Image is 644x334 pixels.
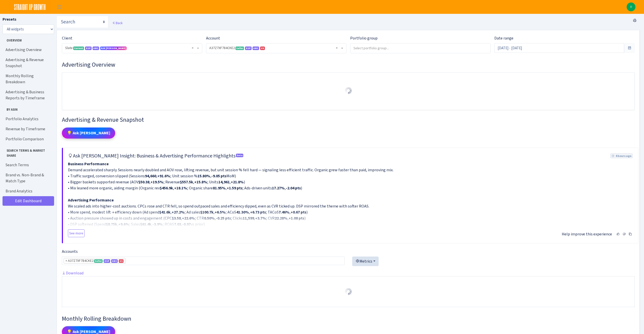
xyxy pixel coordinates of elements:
a: Brand Analytics [3,186,53,196]
strong: +15.8% [194,179,207,185]
h5: Ask [PERSON_NAME] Insight: Business & Advertising Performance Highlights [68,153,244,159]
label: Presets [3,16,16,22]
strong: 15.80% [197,173,210,179]
strong: -0.25 pts [216,216,231,221]
a: Download [62,270,84,276]
strong: 14,961 [218,179,230,185]
strong: +9.6% [118,222,129,227]
span: US [260,47,265,50]
span: Current [73,47,84,50]
strong: -3.9% [152,222,163,227]
img: Preloader [344,287,352,296]
label: Client [62,35,72,41]
strong: $3.58 [172,216,181,221]
span: Amazon Marketing Cloud [93,47,99,50]
span: AMC [111,259,118,263]
strong: -0.97 [182,222,191,227]
span: A37Z7XF784CKE2 <span class="badge badge-success">Seller</span><span class="badge badge-primary">D... [209,46,340,51]
span: DSP [104,259,110,263]
span: By ASIN [3,105,53,112]
a: R [627,3,635,11]
strong: $8.75k [106,222,117,227]
label: Accounts [62,248,78,255]
button: 💡 Ask [PERSON_NAME] [62,128,115,139]
a: Advertising Overview [3,45,53,55]
sup: beta [236,154,243,157]
span: Slate <span class="badge badge-success">Current</span><span class="badge badge-primary">DSP</span... [62,44,202,53]
a: Search Terms [3,160,53,170]
span: A37Z7XF784CKE2 <span class="badge badge-success">Seller</span><span class="badge badge-primary">D... [206,44,346,53]
strong: -2.04 pts [286,185,301,191]
h3: Widget #38 [62,315,635,322]
strong: $456.9k [160,185,173,191]
strong: 41.30% [236,210,249,215]
label: Date range [494,35,513,41]
strong: -9.05 pts [211,173,226,179]
span: SUG AI Assistant [101,47,126,50]
a: Advertising & Business Reports by Timeframe [3,87,53,103]
a: Monthly Rolling Breakdown [3,71,53,87]
span: Slate <span class="badge badge-success">Current</span><span class="badge badge-primary">DSP</span... [65,46,196,51]
button: Metrics [352,257,379,266]
a: Back [112,21,123,25]
strong: +22.6% [182,216,195,221]
strong: $50.38 [138,179,149,185]
div: Help improve this experience [562,228,633,238]
h3: Widget #1 [62,61,635,68]
button: Toggle navigation [53,3,66,11]
strong: Advertising Performance [68,197,114,203]
span: Overview [3,36,53,43]
strong: +3.7% [255,216,266,221]
span: Remove all items [336,46,338,51]
span: Search Terms & Market Share [3,146,53,158]
strong: +91.6% [157,173,170,179]
strong: 81.95% [213,185,226,191]
a: Portfolio Comparison [3,134,53,144]
strong: +6.5% [215,210,226,215]
img: Preloader [344,87,352,95]
strong: +1.59 pts [227,185,243,191]
span: Ask [PERSON_NAME] [100,47,127,50]
div: Demand accelerated sharply. Sessions nearly doubled and AOV rose, lifting revenue, but unit sessi... [68,161,633,226]
span: Remove all items [192,46,193,51]
img: Ron Lubin [627,3,635,11]
a: Advertising & Revenue Snapshot [3,55,53,71]
a: Portfolio Analytics [3,114,53,124]
span: Amazon Marketing Cloud [253,47,259,50]
strong: $100.7k [200,210,214,215]
span: Seller [94,259,103,263]
strong: 94,660 [145,173,156,179]
span: DSP [85,47,92,50]
span: US [119,259,124,263]
strong: +27.2% [172,210,185,215]
a: Edit Dashboard [3,196,54,206]
strong: +19.5% [150,179,164,185]
strong: 17.27% [272,185,285,191]
label: Portfolio group [350,35,378,41]
button: See more [68,229,85,237]
strong: $41.6k [159,210,171,215]
li: A37Z7XF784CKE2 <span class="badge badge-success">Seller</span><span class="badge badge-primary">D... [64,258,126,264]
a: Brand vs. Non-Brand & Match Type [3,170,53,186]
strong: 22.28% [275,216,288,221]
strong: +1.08 pts [289,216,304,221]
strong: +21.8% [231,179,244,185]
strong: $61.4k [140,222,151,227]
span: Seller [235,47,244,50]
strong: 11,599 [243,216,254,221]
h3: Widget #2 [62,116,635,123]
a: Revenue by Timeframe [3,124,53,134]
strong: 0.50% [204,216,215,221]
input: Select portfolio group... [350,44,490,53]
strong: +0.67 pts [291,210,306,215]
strong: $557.5k [180,179,193,185]
strong: Business Performance [68,161,109,166]
span: × [65,258,67,263]
strong: 7.03 [174,222,181,227]
strong: 7.46% [279,210,290,215]
strong: +6.73 pts [250,210,266,215]
strong: +18.1% [174,185,187,191]
label: Account [206,35,220,41]
span: DSP [245,47,252,50]
span: 4 hours ago [610,153,632,158]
